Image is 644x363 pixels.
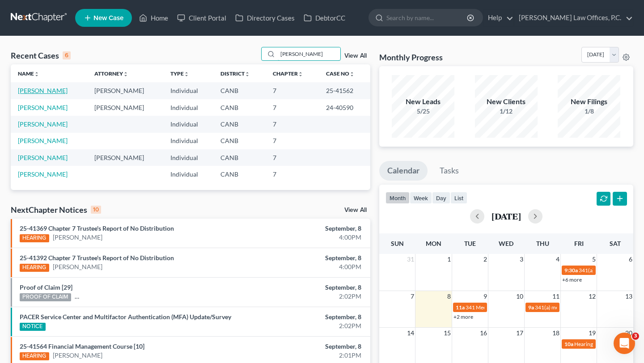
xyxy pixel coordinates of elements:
[163,82,213,99] td: Individual
[426,240,441,247] span: Mon
[94,70,128,77] a: Attorneyunfold_more
[379,52,443,63] h3: Monthly Progress
[536,240,549,247] span: Thu
[588,328,597,338] span: 19
[18,137,68,144] a: [PERSON_NAME]
[456,304,465,311] span: 11a
[163,99,213,116] td: Individual
[163,116,213,132] td: Individual
[213,116,266,132] td: CANB
[253,342,361,351] div: September, 8
[173,10,231,26] a: Client Portal
[163,149,213,166] td: Individual
[379,161,428,181] a: Calendar
[213,99,266,116] td: CANB
[528,304,534,311] span: 9a
[410,291,415,302] span: 7
[406,328,415,338] span: 14
[551,328,560,338] span: 18
[253,253,361,262] div: September, 8
[20,283,72,291] a: Proof of Claim [29]
[266,166,319,182] td: 7
[432,161,467,181] a: Tasks
[87,82,164,99] td: [PERSON_NAME]
[253,351,361,360] div: 2:01PM
[87,149,164,166] td: [PERSON_NAME]
[326,70,355,77] a: Case Nounfold_more
[446,291,452,302] span: 8
[464,240,476,247] span: Tue
[344,53,367,59] a: View All
[11,204,101,215] div: NextChapter Notices
[18,70,39,77] a: Nameunfold_more
[266,133,319,149] td: 7
[135,10,173,26] a: Home
[624,291,633,302] span: 13
[555,254,560,265] span: 4
[386,192,410,204] button: month
[20,224,174,232] a: 25-41369 Chapter 7 Trustee's Report of No Distribution
[614,333,635,354] iframe: Intercom live chat
[392,107,454,116] div: 5/25
[75,292,251,301] a: [DEMOGRAPHIC_DATA][PERSON_NAME] & [PERSON_NAME]
[624,328,633,338] span: 20
[349,72,355,77] i: unfold_more
[213,149,266,166] td: CANB
[558,97,620,107] div: New Filings
[319,82,370,99] td: 25-41562
[299,10,350,26] a: DebtorCC
[91,206,101,214] div: 10
[446,254,452,265] span: 1
[475,107,538,116] div: 1/12
[63,51,71,59] div: 6
[450,192,467,204] button: list
[20,323,46,331] div: NOTICE
[18,104,68,111] a: [PERSON_NAME]
[453,313,473,320] a: +2 more
[564,267,578,274] span: 9:30a
[514,10,633,26] a: [PERSON_NAME] Law Offices, P.C.
[18,120,68,128] a: [PERSON_NAME]
[558,107,620,116] div: 1/8
[298,72,303,77] i: unfold_more
[551,291,560,302] span: 11
[386,9,468,26] input: Search by name...
[220,70,250,77] a: Districtunfold_more
[20,342,144,350] a: 25-41564 Financial Management Course [10]
[20,234,49,242] div: HEARING
[519,254,524,265] span: 3
[253,312,361,321] div: September, 8
[515,328,524,338] span: 17
[515,291,524,302] span: 10
[20,313,231,321] a: PACER Service Center and Multifactor Authentication (MFA) Update/Survey
[213,82,266,99] td: CANB
[213,166,266,182] td: CANB
[443,328,452,338] span: 15
[610,240,621,247] span: Sat
[483,254,488,265] span: 2
[253,233,361,242] div: 4:00PM
[11,50,71,61] div: Recent Cases
[87,99,164,116] td: [PERSON_NAME]
[20,352,49,360] div: HEARING
[273,70,303,77] a: Chapterunfold_more
[591,254,597,265] span: 5
[20,293,71,301] div: PROOF OF CLAIM
[245,72,250,77] i: unfold_more
[391,240,404,247] span: Sun
[278,47,340,60] input: Search by name...
[410,192,432,204] button: week
[53,233,102,242] a: [PERSON_NAME]
[253,224,361,233] div: September, 8
[253,283,361,292] div: September, 8
[163,133,213,149] td: Individual
[20,254,174,262] a: 25-41392 Chapter 7 Trustee's Report of No Distribution
[564,341,573,347] span: 10a
[123,72,128,77] i: unfold_more
[53,262,102,271] a: [PERSON_NAME]
[20,264,49,272] div: HEARING
[163,166,213,182] td: Individual
[479,328,488,338] span: 16
[574,341,644,347] span: Hearing for [PERSON_NAME]
[253,262,361,271] div: 4:00PM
